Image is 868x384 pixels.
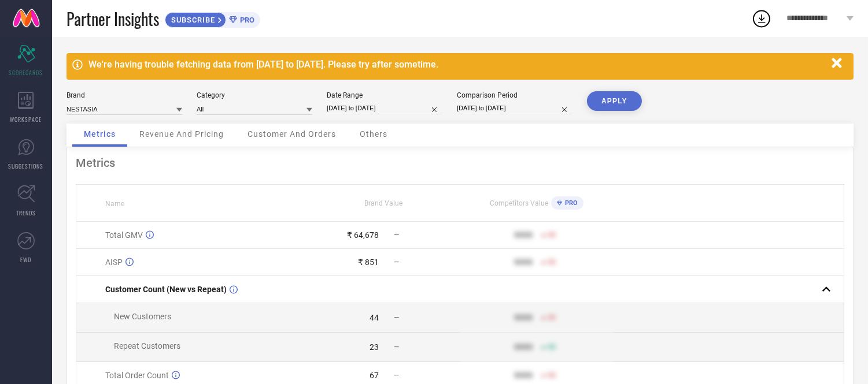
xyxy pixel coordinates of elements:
span: — [394,371,399,379]
div: 9999 [514,342,533,352]
span: Competitors Value [490,199,548,207]
span: 50 [548,258,556,266]
div: ₹ 851 [358,258,379,267]
div: Category [197,91,312,99]
span: — [394,343,399,351]
span: Total Order Count [105,371,169,380]
div: 9999 [514,313,533,322]
span: 50 [548,371,556,379]
span: Total GMV [105,230,143,240]
span: Customer Count (New vs Repeat) [105,285,227,294]
input: Select date range [327,102,442,114]
div: Date Range [327,91,442,99]
div: 44 [370,313,379,322]
span: Others [360,129,387,139]
span: Partner Insights [67,7,159,31]
input: Select comparison period [457,102,572,114]
span: 50 [548,231,556,239]
div: 23 [370,342,379,352]
div: ₹ 64,678 [347,230,379,240]
span: PRO [562,199,578,207]
span: — [394,314,399,322]
span: Metrics [84,129,116,139]
div: 9999 [514,371,533,380]
div: Brand [67,91,182,99]
span: PRO [237,16,254,24]
span: Name [105,200,124,208]
span: — [394,231,399,239]
div: We're having trouble fetching data from [DATE] to [DATE]. Please try after sometime. [88,59,826,70]
span: — [394,258,399,266]
div: Open download list [751,8,772,29]
span: Customer And Orders [248,129,336,139]
div: Metrics [76,156,844,170]
span: Repeat Customers [114,341,180,351]
span: AISP [105,258,123,267]
div: 67 [370,371,379,380]
span: New Customers [114,312,171,321]
span: SUGGESTIONS [9,162,44,170]
span: TRENDS [16,208,36,217]
div: Comparison Period [457,91,572,99]
div: 9999 [514,258,533,267]
div: 9999 [514,230,533,240]
span: FWD [21,255,32,264]
a: SUBSCRIBEPRO [165,9,260,28]
span: SCORECARDS [9,68,43,77]
span: 50 [548,314,556,322]
span: Revenue And Pricing [139,129,224,139]
button: APPLY [587,91,642,111]
span: WORKSPACE [10,115,42,124]
span: Brand Value [364,199,402,207]
span: 50 [548,343,556,351]
span: SUBSCRIBE [165,16,218,24]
